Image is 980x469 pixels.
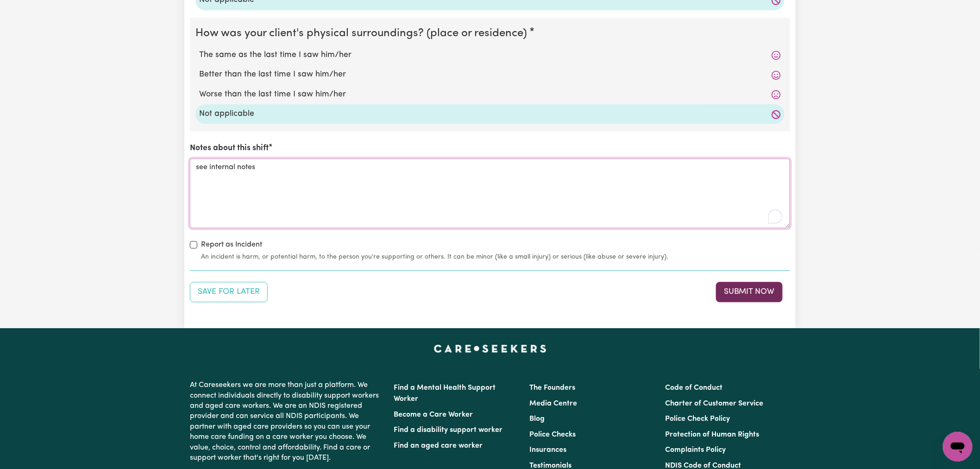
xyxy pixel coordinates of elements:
[666,446,726,454] a: Complaints Policy
[190,158,790,228] textarea: To enrich screen reader interactions, please activate Accessibility in Grammarly extension settings
[394,426,503,434] a: Find a disability support worker
[529,384,575,392] a: The Founders
[190,376,383,467] p: At Careseekers we are more than just a platform. We connect individuals directly to disability su...
[666,431,760,438] a: Protection of Human Rights
[394,442,483,450] a: Find an aged care worker
[666,400,764,407] a: Charter of Customer Service
[529,415,545,423] a: Blog
[201,239,262,250] label: Report as Incident
[199,108,781,120] label: Not applicable
[394,384,496,403] a: Find a Mental Health Support Worker
[199,49,781,61] label: The same as the last time I saw him/her
[201,252,790,262] small: An incident is harm, or potential harm, to the person you're supporting or others. It can be mino...
[716,282,783,302] button: Submit your job report
[434,345,547,352] a: Careseekers home page
[943,432,973,462] iframe: Button to launch messaging window
[394,411,473,418] a: Become a Care Worker
[190,282,268,302] button: Save your job report
[529,400,577,407] a: Media Centre
[529,431,576,438] a: Police Checks
[666,384,723,392] a: Code of Conduct
[199,69,781,81] label: Better than the last time I saw him/her
[529,446,566,454] a: Insurances
[190,142,269,154] label: Notes about this shift
[199,89,781,101] label: Worse than the last time I saw him/her
[195,25,531,42] legend: How was your client's physical surroundings? (place or residence)
[666,415,730,423] a: Police Check Policy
